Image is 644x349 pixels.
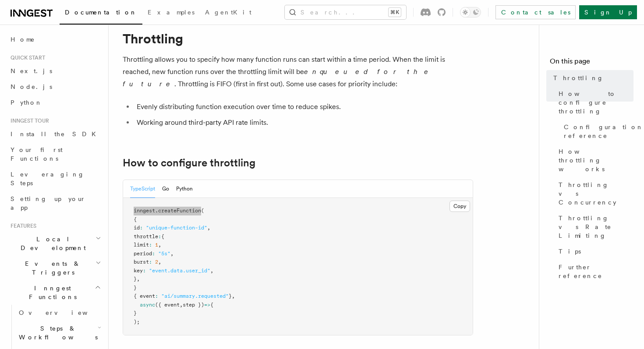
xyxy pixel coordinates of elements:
[7,32,103,47] a: Home
[149,242,152,248] span: :
[161,293,229,299] span: "ai/summary.requested"
[11,195,86,211] span: Setting up your app
[7,231,103,256] button: Local Development
[555,259,633,284] a: Further reference
[555,210,633,243] a: Throttling vs Rate Limiting
[11,130,101,137] span: Install the SDK
[553,74,604,82] span: Throttling
[7,191,103,215] a: Setting up your app
[11,171,85,187] span: Leveraging Steps
[134,208,155,214] span: inngest
[7,117,49,124] span: Inngest tour
[229,293,232,299] span: }
[555,243,633,259] a: Tips
[152,250,155,257] span: :
[134,225,140,231] span: id
[140,225,143,231] span: :
[134,259,149,265] span: burst
[137,276,140,282] span: ,
[11,146,63,162] span: Your first Functions
[210,302,213,308] span: {
[7,95,103,110] a: Python
[207,225,210,231] span: ,
[555,86,633,119] a: How to configure throttling
[134,268,143,274] span: key
[495,5,576,19] a: Contact sales
[170,250,173,257] span: ,
[7,284,95,301] span: Inngest Functions
[15,305,103,321] a: Overview
[200,3,257,24] a: AgentKit
[134,116,473,129] li: Working around third-party API rate limits.
[7,79,103,95] a: Node.js
[559,247,581,256] span: Tips
[555,144,633,177] a: How throttling works
[204,302,210,308] span: =>
[183,302,204,308] span: step })
[7,280,103,305] button: Inngest Functions
[134,101,473,113] li: Evenly distributing function execution over time to reduce spikes.
[134,233,158,240] span: throttle
[158,233,161,240] span: :
[130,180,155,198] button: TypeScript
[7,259,96,277] span: Events & Triggers
[559,89,633,116] span: How to configure throttling
[65,9,137,16] span: Documentation
[134,242,149,248] span: limit
[123,53,473,90] p: Throttling allows you to specify how many function runs can start within a time period. When the ...
[11,35,35,44] span: Home
[550,56,633,70] h4: On this page
[60,3,142,25] a: Documentation
[143,268,146,274] span: :
[579,5,637,19] a: Sign Up
[134,276,137,282] span: }
[123,31,473,46] h1: Throttling
[205,9,251,16] span: AgentKit
[555,177,633,210] a: Throttling vs Concurrency
[11,83,52,90] span: Node.js
[158,259,161,265] span: ,
[285,5,406,19] button: Search...⌘K
[134,285,137,291] span: }
[11,67,52,74] span: Next.js
[180,302,183,308] span: ,
[7,235,96,252] span: Local Development
[559,180,633,207] span: Throttling vs Concurrency
[146,225,207,231] span: "unique-function-id"
[155,259,158,265] span: 2
[559,214,633,240] span: Throttling vs Rate Limiting
[155,242,158,248] span: 1
[140,302,155,308] span: async
[134,250,152,257] span: period
[201,208,204,214] span: (
[149,259,152,265] span: :
[158,242,161,248] span: ,
[162,180,169,198] button: Go
[155,293,158,299] span: :
[155,302,180,308] span: ({ event
[449,201,470,212] button: Copy
[149,268,210,274] span: "event.data.user_id"
[559,147,633,173] span: How throttling works
[134,310,137,316] span: }
[11,99,42,106] span: Python
[7,256,103,280] button: Events & Triggers
[15,321,103,345] button: Steps & Workflows
[148,9,195,16] span: Examples
[7,126,103,142] a: Install the SDK
[161,233,164,240] span: {
[389,8,401,17] kbd: ⌘K
[155,208,201,214] span: .createFunction
[7,63,103,79] a: Next.js
[158,250,170,257] span: "5s"
[210,268,213,274] span: ,
[7,166,103,191] a: Leveraging Steps
[559,263,633,280] span: Further reference
[7,222,36,229] span: Features
[7,142,103,166] a: Your first Functions
[560,119,633,144] a: Configuration reference
[19,309,109,316] span: Overview
[134,216,137,222] span: {
[550,70,633,86] a: Throttling
[564,123,644,140] span: Configuration reference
